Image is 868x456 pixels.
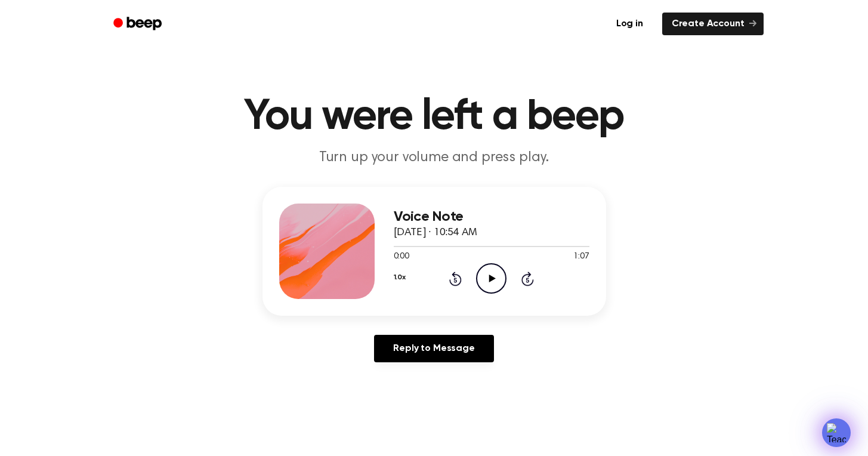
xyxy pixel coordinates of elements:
span: [DATE] · 10:54 AM [394,227,477,238]
span: 1:07 [573,251,589,263]
p: Turn up your volume and press play. [205,148,663,168]
a: Create Account [662,13,764,35]
button: 1.0x [394,267,406,288]
span: 0:00 [394,251,409,263]
a: Beep [105,13,172,36]
h3: Voice Note [394,209,589,225]
h1: You were left a beep [129,95,740,138]
a: Reply to Message [374,335,493,362]
a: Log in [604,10,655,38]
